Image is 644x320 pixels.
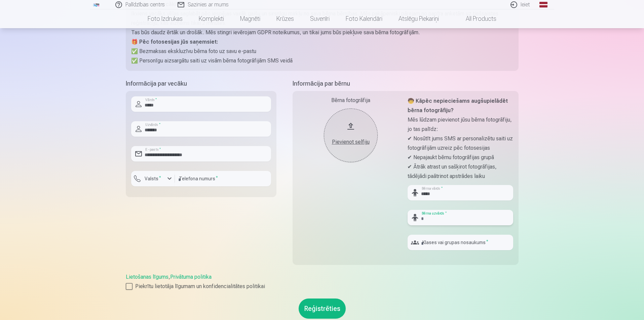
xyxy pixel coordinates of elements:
button: Reģistrēties [299,299,346,319]
div: , [126,273,519,290]
h5: Informācija par vecāku [126,79,276,88]
a: All products [447,9,504,28]
strong: 🎁 Pēc fotosesijas jūs saņemsiet: [131,39,218,45]
p: ✔ Nepajaukt bērnu fotogrāfijas grupā [408,153,513,162]
p: ✅ Personīgu aizsargātu saiti uz visām bērna fotogrāfijām SMS veidā [131,56,513,65]
a: Lietošanas līgums [126,274,168,280]
a: Atslēgu piekariņi [390,9,447,28]
a: Magnēti [232,9,268,28]
label: Valsts [142,175,164,182]
a: Komplekti [191,9,232,28]
button: Valsts* [131,171,175,186]
button: Pievienot selfiju [324,108,378,162]
a: Foto izdrukas [140,9,191,28]
p: ✅ Bezmaksas ekskluzīvu bērna foto uz savu e-pastu [131,47,513,56]
p: ✔ Ātrāk atrast un sašķirot fotogrāfijas, tādējādi paātrinot apstrādes laiku [408,162,513,181]
p: Tas būs daudz ērtāk un drošāk. Mēs stingri ievērojam GDPR noteikumus, un tikai jums būs piekļuve ... [131,28,513,37]
a: Suvenīri [302,9,338,28]
a: Privātuma politika [170,274,212,280]
img: /fa1 [93,3,100,7]
p: ✔ Nosūtīt jums SMS ar personalizētu saiti uz fotogrāfijām uzreiz pēc fotosesijas [408,134,513,153]
label: Piekrītu lietotāja līgumam un konfidencialitātes politikai [126,282,519,290]
div: Bērna fotogrāfija [298,96,404,104]
div: Pievienot selfiju [331,138,371,146]
p: Mēs lūdzam pievienot jūsu bērna fotogrāfiju, jo tas palīdz: [408,115,513,134]
a: Foto kalendāri [338,9,390,28]
h5: Informācija par bērnu [293,79,519,88]
a: Krūzes [268,9,302,28]
strong: 🧒 Kāpēc nepieciešams augšupielādēt bērna fotogrāfiju? [408,98,508,113]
